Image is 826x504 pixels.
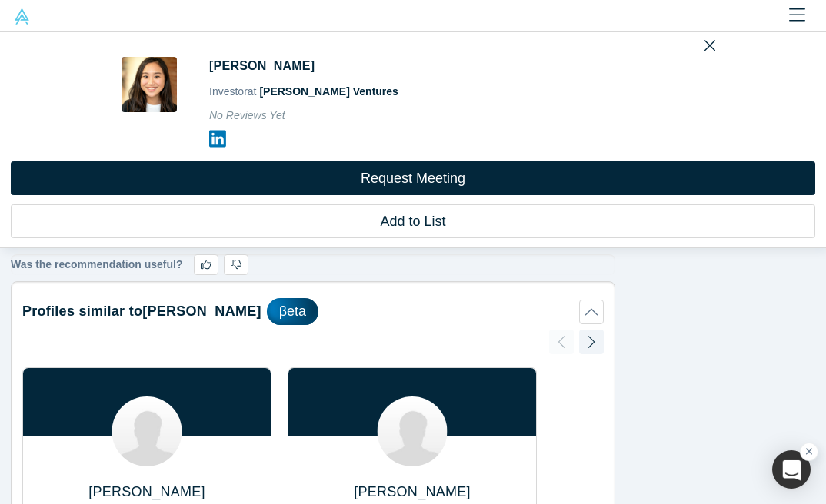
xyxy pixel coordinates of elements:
[88,484,205,499] a: [PERSON_NAME]
[14,8,30,25] img: Alchemist Vault Logo
[11,161,815,195] button: Request Meeting
[267,298,318,325] div: βeta
[11,254,615,275] div: Was the recommendation useful?
[259,85,398,98] a: [PERSON_NAME] Ventures
[354,484,471,499] a: [PERSON_NAME]
[704,34,715,55] button: Close
[22,303,261,320] h2: Profiles similar to [PERSON_NAME]
[209,85,398,98] span: Investor at
[22,298,604,325] button: Profiles similar to[PERSON_NAME]βeta
[122,57,177,112] img: Patricia Tang's Profile Image
[112,396,182,466] img: Lynn Bernabei's Profile Image
[209,57,315,75] h1: [PERSON_NAME]
[11,204,815,238] button: Add to List
[378,396,448,466] img: Julie Jung's Profile Image
[209,109,285,121] span: No Reviews Yet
